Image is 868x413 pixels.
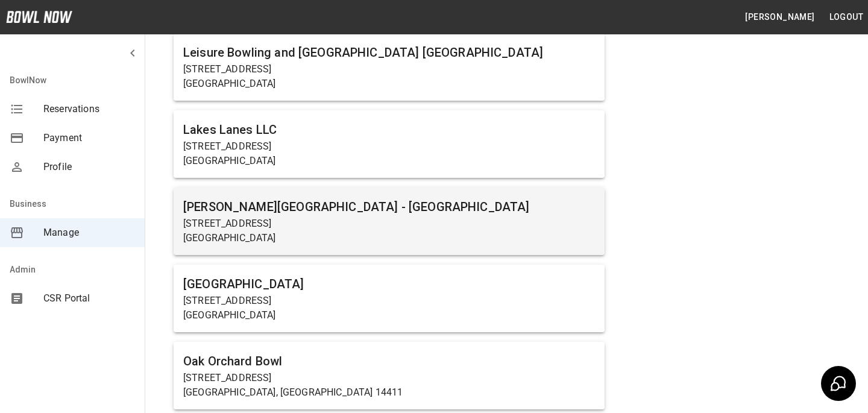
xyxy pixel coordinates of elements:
[183,77,595,91] p: [GEOGRAPHIC_DATA]
[43,291,135,306] span: CSR Portal
[183,231,595,245] p: [GEOGRAPHIC_DATA]
[183,385,595,400] p: [GEOGRAPHIC_DATA], [GEOGRAPHIC_DATA] 14411
[183,139,595,154] p: [STREET_ADDRESS]
[183,120,595,139] h6: Lakes Lanes LLC
[183,352,595,371] h6: Oak Orchard Bowl
[183,308,595,323] p: [GEOGRAPHIC_DATA]
[183,154,595,168] p: [GEOGRAPHIC_DATA]
[183,62,595,77] p: [STREET_ADDRESS]
[43,102,135,116] span: Reservations
[6,11,72,23] img: logo
[43,225,135,240] span: Manage
[740,6,819,28] button: [PERSON_NAME]
[183,274,595,294] h6: [GEOGRAPHIC_DATA]
[43,131,135,145] span: Payment
[825,6,868,28] button: Logout
[183,371,595,385] p: [STREET_ADDRESS]
[183,216,595,231] p: [STREET_ADDRESS]
[183,294,595,308] p: [STREET_ADDRESS]
[183,43,595,62] h6: Leisure Bowling and [GEOGRAPHIC_DATA] [GEOGRAPHIC_DATA]
[183,197,595,216] h6: [PERSON_NAME][GEOGRAPHIC_DATA] - [GEOGRAPHIC_DATA]
[43,160,135,174] span: Profile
